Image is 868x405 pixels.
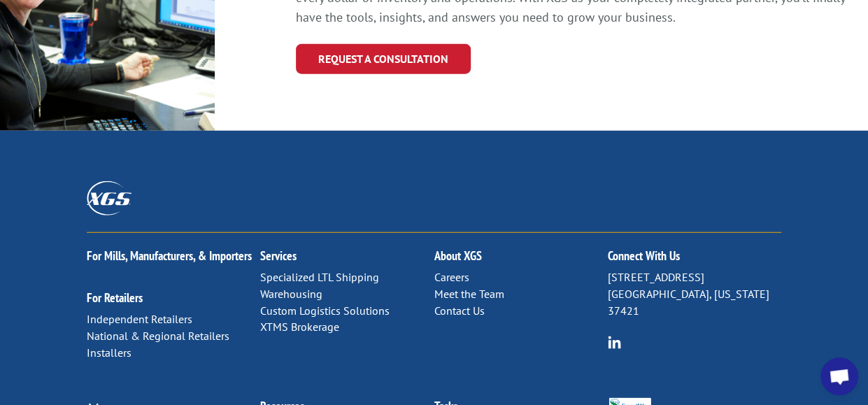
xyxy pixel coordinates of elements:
a: Services [260,248,297,264]
a: XTMS Brokerage [260,320,339,334]
a: REQUEST A CONSULTATION [296,44,471,74]
a: Contact Us [434,304,484,318]
a: Custom Logistics Solutions [260,304,390,318]
a: Installers [87,346,131,360]
a: Specialized LTL Shipping [260,270,379,284]
a: Meet the Team [434,287,504,301]
p: [STREET_ADDRESS] [GEOGRAPHIC_DATA], [US_STATE] 37421 [608,269,781,319]
h2: Connect With Us [608,250,781,269]
a: Warehousing [260,287,322,301]
a: Independent Retailers [87,312,192,326]
a: Open chat [820,357,858,395]
a: For Mills, Manufacturers, & Importers [87,248,252,264]
a: Careers [434,270,469,284]
a: About XGS [434,248,481,264]
a: National & Regional Retailers [87,329,229,343]
img: XGS_Logos_ALL_2024_All_White [87,181,131,215]
img: group-6 [608,336,621,349]
a: For Retailers [87,290,143,306]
